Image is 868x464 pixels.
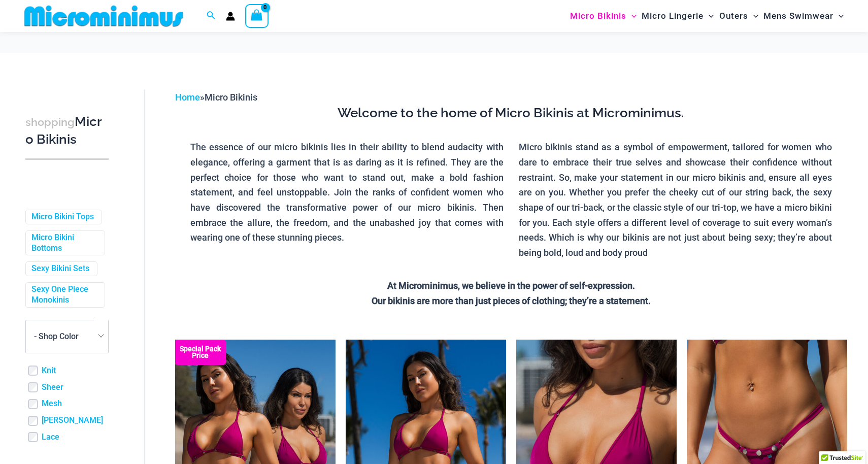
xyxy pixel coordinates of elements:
[26,320,108,353] span: - Shop Color
[748,3,758,29] span: Menu Toggle
[205,92,257,103] span: Micro Bikinis
[31,233,97,254] a: Micro Bikini Bottoms
[570,3,626,29] span: Micro Bikinis
[626,3,637,29] span: Menu Toggle
[42,432,59,443] a: Lace
[31,284,97,306] a: Sexy One Piece Monokinis
[763,3,833,29] span: Mens Swimwear
[175,92,200,103] a: Home
[42,399,62,409] a: Mesh
[175,346,226,359] b: Special Pack Price
[42,382,63,393] a: Sheer
[190,140,504,245] p: The essence of our micro bikinis lies in their ability to blend audacity with elegance, offering ...
[567,3,639,29] a: Micro BikinisMenu ToggleMenu Toggle
[245,4,269,27] a: View Shopping Cart, empty
[20,5,187,27] img: MM SHOP LOGO FLAT
[31,263,89,274] a: Sexy Bikini Sets
[42,415,103,426] a: [PERSON_NAME]
[207,10,216,22] a: Search icon link
[387,280,635,291] strong: At Microminimus, we believe in the power of self-expression.
[25,116,75,128] span: shopping
[42,366,56,376] a: Knit
[519,140,832,260] p: Micro bikinis stand as a symbol of empowerment, tailored for women who dare to embrace their true...
[25,320,109,353] span: - Shop Color
[34,332,79,341] span: - Shop Color
[31,212,94,222] a: Micro Bikini Tops
[183,105,840,122] h3: Welcome to the home of Micro Bikinis at Microminimus.
[704,3,714,29] span: Menu Toggle
[642,3,704,29] span: Micro Lingerie
[639,3,716,29] a: Micro LingerieMenu ToggleMenu Toggle
[761,3,846,29] a: Mens SwimwearMenu ToggleMenu Toggle
[566,2,848,30] nav: Site Navigation
[719,3,748,29] span: Outers
[717,3,761,29] a: OutersMenu ToggleMenu Toggle
[372,295,651,306] strong: Our bikinis are more than just pieces of clothing; they’re a statement.
[226,12,235,21] a: Account icon link
[175,92,257,103] span: »
[25,113,109,148] h3: Micro Bikinis
[833,3,844,29] span: Menu Toggle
